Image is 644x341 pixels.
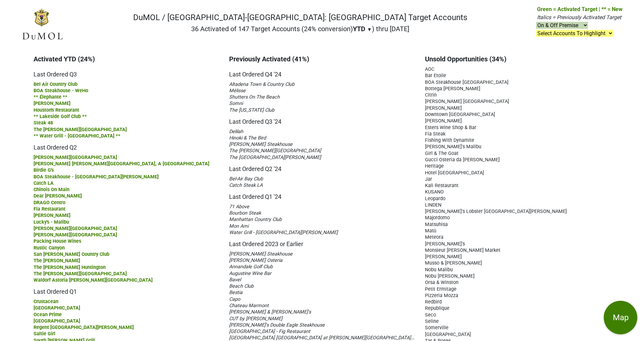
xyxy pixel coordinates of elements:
span: Italics = Previously Activated Target [537,14,621,20]
span: The [PERSON_NAME][GEOGRAPHIC_DATA] [34,271,127,277]
span: [PERSON_NAME][GEOGRAPHIC_DATA] [34,155,117,160]
span: Regent [GEOGRAPHIC_DATA][PERSON_NAME] [34,325,134,330]
span: Mon Ami [229,223,249,229]
span: Catch Steak LA [229,182,263,188]
span: Crustacean [34,299,58,304]
span: Catch LA [34,180,54,186]
span: Bel Air Country Club [34,81,77,87]
span: ▼ [367,26,372,33]
span: [PERSON_NAME]'s Double Eagle Steakhouse [229,322,325,328]
span: Birdie G's [34,167,54,173]
span: ** Water Grill - [GEOGRAPHIC_DATA] ** [34,133,120,139]
span: [PERSON_NAME] [GEOGRAPHIC_DATA] [425,99,509,104]
span: [PERSON_NAME] [425,254,462,260]
span: [PERSON_NAME] [425,105,462,111]
span: Heritage [425,163,444,169]
span: Bel-Air Bay Club [229,176,263,182]
span: [GEOGRAPHIC_DATA] [425,332,471,337]
span: Nobu Malibu [425,267,453,273]
span: The [PERSON_NAME][GEOGRAPHIC_DATA] [229,148,321,154]
span: [GEOGRAPHIC_DATA] [34,305,80,311]
span: [PERSON_NAME] & [PERSON_NAME]'s [229,309,311,315]
span: Gucci Osteria da [PERSON_NAME] [425,157,500,163]
span: [PERSON_NAME] Steakhouse [229,141,292,147]
h3: Activated YTD (24%) [34,55,219,63]
span: Chateau Marmont [229,303,269,308]
span: [PERSON_NAME][GEOGRAPHIC_DATA] [34,226,117,231]
span: Seline [425,319,439,324]
span: Fishing With Dynamite [425,137,474,143]
h1: DuMOL / [GEOGRAPHIC_DATA]-[GEOGRAPHIC_DATA]: [GEOGRAPHIC_DATA] Target Accounts [133,13,467,22]
h5: Last Ordered Q3 '24 [229,113,415,125]
span: [GEOGRAPHIC_DATA] [GEOGRAPHIC_DATA] at [PERSON_NAME][GEOGRAPHIC_DATA] - [GEOGRAPHIC_DATA] [229,334,461,341]
span: Pizzeria Mozza [425,293,458,298]
span: Girl & The Goat [425,151,459,156]
span: Manhattan Country Club [229,217,282,222]
span: Green = Activated Target | ** = New [537,6,623,12]
h5: Last Ordered 2023 or Earlier [229,235,415,248]
span: The [PERSON_NAME][GEOGRAPHIC_DATA] [34,127,127,132]
span: Majordomo [425,215,450,221]
button: Map [604,301,637,334]
span: San [PERSON_NAME] Country Club [34,251,109,257]
span: Water Grill - [GEOGRAPHIC_DATA][PERSON_NAME] [229,230,338,235]
span: Hinoki & The Bird [229,135,266,141]
span: Downtown [GEOGRAPHIC_DATA] [425,112,495,117]
span: Meteora [425,234,443,240]
h5: Last Ordered Q4 '24 [229,66,415,78]
span: YTD [353,25,365,33]
span: Republique [425,305,449,311]
span: KUSANO [425,189,444,195]
span: Hotel [GEOGRAPHIC_DATA] [425,170,484,176]
span: Matsuhisa [425,222,448,227]
span: Bourbon Steak [229,210,261,216]
span: Bar Etoile [425,73,446,78]
span: [PERSON_NAME][GEOGRAPHIC_DATA] [34,232,117,238]
span: Fia Steak [425,131,445,137]
span: The [GEOGRAPHIC_DATA][PERSON_NAME] [229,155,321,160]
span: Petit Ermitage [425,286,457,292]
h3: Unsold Opportunities (34%) [425,55,610,63]
span: Dear [PERSON_NAME] [34,193,82,199]
span: Somni [229,101,243,106]
span: Rustic Canyon [34,245,65,251]
span: Esters Wine Shop & Bar [425,125,476,130]
span: Bavel [229,277,241,283]
span: Delilah [229,129,243,134]
span: AOC [425,66,434,72]
img: DuMOL [21,8,63,41]
span: Musso & [PERSON_NAME] [425,260,482,266]
span: Bottega [PERSON_NAME] [425,86,480,92]
span: LINDEN [425,202,441,208]
h5: Last Ordered Q2 '24 [229,160,415,173]
span: Nobu [PERSON_NAME] [425,273,475,279]
span: [PERSON_NAME] [34,213,70,218]
span: Redbird [425,299,442,305]
span: Packing House Wines [34,238,81,244]
span: [PERSON_NAME]'s Lobster [GEOGRAPHIC_DATA][PERSON_NAME] [425,209,567,214]
span: Matū [425,228,436,234]
span: [PERSON_NAME] [425,118,462,124]
span: [PERSON_NAME] Osteria [229,258,282,263]
span: Jar [425,176,432,182]
span: Somerville [425,325,448,331]
h3: Previously Activated (41%) [229,55,415,63]
span: [PERSON_NAME]'s [425,241,465,247]
span: Augustine Wine Bar [229,271,271,276]
span: [PERSON_NAME] [34,101,70,106]
span: BOA Steakhouse - WeHo [34,88,88,94]
span: Seco [425,312,436,318]
span: Ocean Prime [34,312,62,318]
h5: Last Ordered Q1 '24 [229,188,415,201]
span: Steak 48 [34,120,53,126]
h5: Last Ordered Q2 [34,139,219,151]
span: Leopardo [425,196,445,202]
span: Altadena Town & Country Club [229,81,294,87]
span: Waldorf Astoria [PERSON_NAME][GEOGRAPHIC_DATA] [34,277,153,283]
span: ** Lakeside Golf Club ** [34,114,87,119]
span: Chinois On Main [34,187,69,192]
span: Beach Club [229,283,254,289]
span: The [PERSON_NAME] Huntington [34,265,106,270]
h5: Last Ordered Q3 [34,66,219,78]
span: Annandale Golf Club [229,264,273,270]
